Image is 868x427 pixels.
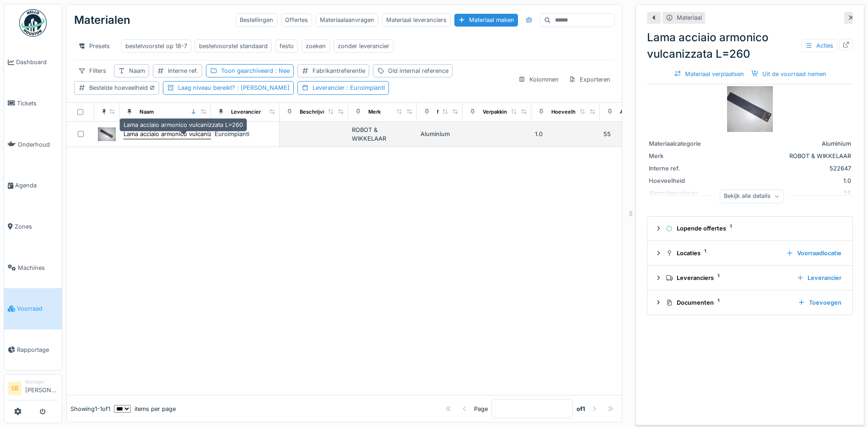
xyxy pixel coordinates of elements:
span: : Euroimpianti [345,84,385,91]
div: Merk [368,108,381,116]
div: Uit de voorraad nemen [748,68,830,80]
div: Bekijk alle details [720,190,784,203]
div: ROBOT & WIKKELAAR [721,152,851,160]
summary: Documenten1Toevoegen [651,294,849,311]
a: Zones [4,206,62,247]
div: Leverancier [231,108,261,116]
span: Agenda [15,181,58,190]
div: Toevoegen [794,296,845,309]
a: Rapportage [4,329,62,371]
div: Documenten [666,298,791,307]
div: Leveranciers [666,274,789,282]
div: Interne ref. [168,66,198,75]
div: Alarm laag niveau [620,108,664,116]
div: Bestellingen [236,13,277,27]
div: Lama acciaio armonico vulcanizzata L=260 [119,118,247,131]
div: Kolommen [514,73,563,86]
a: SB Manager[PERSON_NAME] [8,378,58,400]
div: Beschrijving [300,108,331,116]
div: Interne ref. [649,164,717,173]
span: Onderhoud [18,140,58,149]
div: items per page [114,405,176,413]
div: festo [280,42,294,50]
div: Offertes [281,13,312,27]
img: Lama acciaio armonico vulcanizzata L=260 [727,86,773,132]
div: Page [474,405,488,413]
span: Dashboard [16,58,58,66]
div: Aluminium [421,130,459,138]
a: Machines [4,247,62,288]
span: : Nee [273,67,290,74]
div: Aluminium [721,139,851,148]
div: Materiaal [677,13,702,22]
div: Lama acciaio armonico vulcanizzata L=260 [124,130,243,138]
div: Laag niveau bereikt? [178,83,290,92]
span: Machines [18,263,58,272]
div: Verpakking [483,108,510,116]
summary: Locaties1Voorraadlocatie [651,245,849,262]
span: Rapportage [17,345,58,354]
div: Voorraadlocatie [782,247,845,259]
div: Materiaal leveranciers [382,13,451,27]
div: Materiaal maken [454,14,518,26]
div: Showing 1 - 1 of 1 [70,405,110,413]
a: Agenda [4,165,62,206]
div: Manager [25,378,58,385]
span: Tickets [17,99,58,108]
div: Materialen [74,8,130,32]
div: 1.0 [535,130,596,138]
li: SB [8,382,22,395]
div: Hoeveelheid [649,176,717,185]
div: Hoeveelheid [551,108,583,116]
div: Filters [74,64,110,77]
span: Euroimpianti [215,131,249,137]
div: Lopende offertes [666,224,841,233]
div: 55 [604,130,665,138]
div: zonder leverancier [338,42,389,50]
div: 522647 [721,164,851,173]
div: Bestelde hoeveelheid [89,83,155,92]
summary: Leveranciers1Leverancier [651,269,849,286]
div: Merk [649,152,717,160]
div: zoeken [306,42,326,50]
div: 1.0 [721,176,851,185]
div: Naam [140,108,154,116]
div: Materiaal verplaatsen [670,68,748,80]
a: Tickets [4,83,62,124]
div: Materiaalaanvragen [316,13,378,27]
div: Fabrikantreferentie [313,66,365,75]
span: Voorraad [17,304,58,313]
img: Lama acciaio armonico vulcanizzata L=260 [98,127,116,141]
div: bestelvoorstel standaard [199,42,268,50]
a: Onderhoud [4,124,62,165]
div: Presets [74,39,114,53]
span: : [PERSON_NAME] [235,84,290,91]
div: Leverancier [313,83,385,92]
div: Naam [129,66,145,75]
div: Locaties [666,249,779,257]
a: Dashboard [4,42,62,83]
strong: of 1 [577,405,585,413]
img: Badge_color-CXgf-gQk.svg [19,9,47,37]
a: Voorraad [4,288,62,329]
div: bestelvoorstel op 18-7 [125,42,187,50]
div: Materiaalcategorie [649,139,717,148]
li: [PERSON_NAME] [25,378,58,398]
div: Lama acciaio armonico vulcanizzata L=260 [647,29,853,62]
div: Leverancier [793,272,845,284]
div: Acties [801,39,837,52]
span: Zones [15,222,58,231]
div: Old internal reference [388,66,448,75]
div: Materiaalcategorie [437,108,483,116]
div: ROBOT & WIKKELAAR [352,126,413,143]
div: Toon gearchiveerd [221,66,290,75]
summary: Lopende offertes1 [651,220,849,237]
div: Exporteren [565,73,615,86]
